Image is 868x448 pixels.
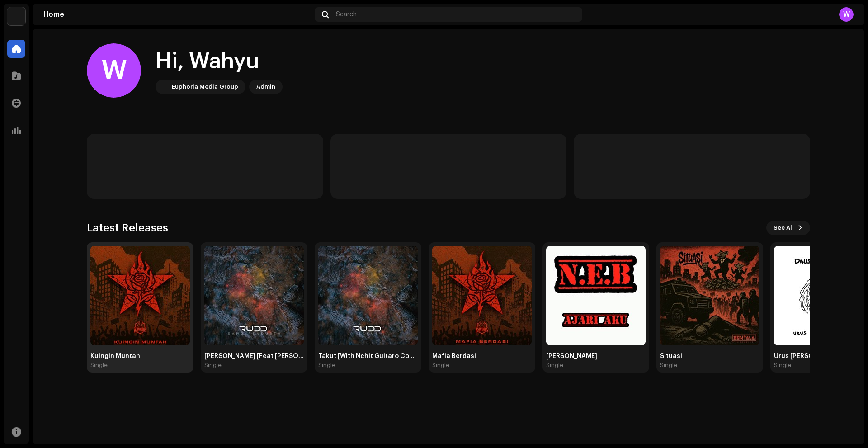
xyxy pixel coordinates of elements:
[318,353,418,360] div: Takut [With Nchit Guitaro Cover La N Re]
[318,362,335,369] div: Single
[839,7,854,22] div: W
[432,362,449,369] div: Single
[432,246,532,345] img: 7149965a-f417-44f7-9e63-3b46225eaf7a
[204,353,304,360] div: [PERSON_NAME] [Feat [PERSON_NAME] Cover La N Re]
[660,353,759,360] div: Situasi
[172,81,238,92] div: Euphoria Media Group
[546,353,646,360] div: [PERSON_NAME]
[90,353,190,360] div: Kuingin Muntah
[43,11,311,18] div: Home
[766,221,810,235] button: See All
[7,7,25,25] img: de0d2825-999c-4937-b35a-9adca56ee094
[204,246,304,345] img: ed534d09-244e-443a-a553-e44d9c0a64f4
[204,362,222,369] div: Single
[90,362,108,369] div: Single
[546,246,646,345] img: 504bc41d-864b-4380-b17f-1a62ac61c267
[660,246,759,345] img: 2b833a15-280c-4683-af34-bff426522ff3
[156,47,283,76] div: Hi, Wahyu
[432,353,532,360] div: Mafia Berdasi
[774,362,791,369] div: Single
[318,246,418,345] img: 83cb3f37-d475-4312-8b23-fc5502f44dd4
[87,43,141,98] div: W
[660,362,677,369] div: Single
[87,221,168,235] h3: Latest Releases
[336,11,357,18] span: Search
[157,81,168,92] img: de0d2825-999c-4937-b35a-9adca56ee094
[774,219,794,237] span: See All
[256,81,275,92] div: Admin
[90,246,190,345] img: 561b6ec5-7576-4882-953e-4b13f1815e08
[546,362,563,369] div: Single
